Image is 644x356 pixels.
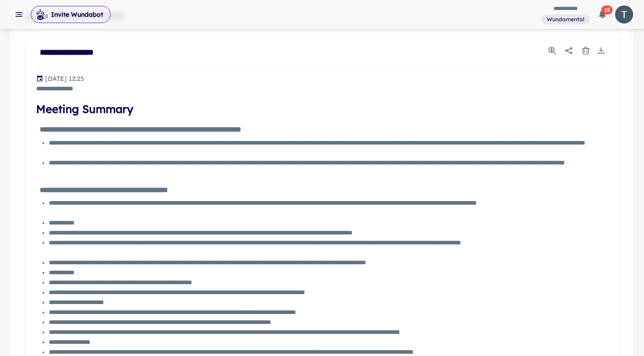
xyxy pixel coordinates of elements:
[45,74,84,84] p: Generated at
[602,5,613,14] span: 15
[579,44,592,57] button: Delete
[31,5,111,23] span: Invite Wundabot to record a meeting
[593,5,611,23] button: 15
[543,15,588,23] span: Wundamental
[36,101,608,117] h4: Meeting Summary
[561,42,577,59] button: Share report
[541,14,590,25] span: You are a member of this workspace. Contact your workspace owner for assistance.
[545,44,559,57] button: Usage Statistics
[594,44,608,57] button: Download
[615,5,633,23] img: photoURL
[31,6,111,23] button: Invite Wundabot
